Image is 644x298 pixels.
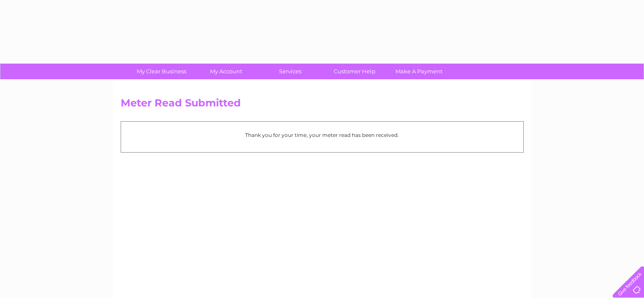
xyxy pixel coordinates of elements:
[255,64,325,79] a: Services
[125,131,519,139] p: Thank you for your time, your meter read has been received.
[127,64,196,79] a: My Clear Business
[384,64,454,79] a: Make A Payment
[191,64,261,79] a: My Account
[121,97,524,113] h2: Meter Read Submitted
[320,64,390,79] a: Customer Help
